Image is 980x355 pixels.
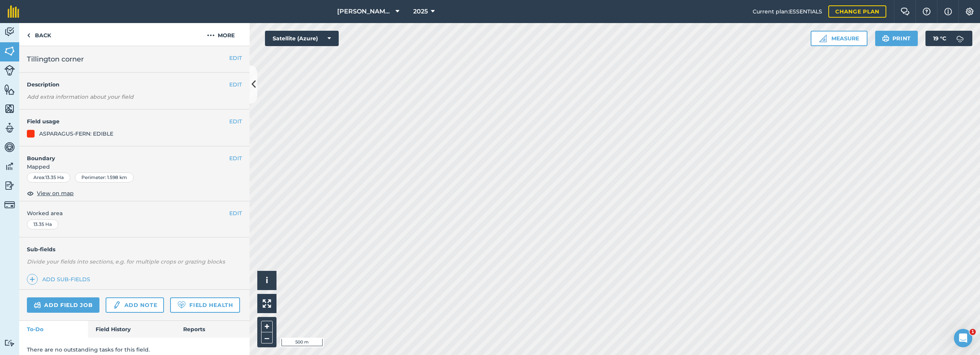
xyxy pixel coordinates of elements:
[261,321,273,332] button: +
[88,321,175,338] a: Field History
[4,65,15,76] img: svg+xml;base64,PD94bWwgdmVyc2lvbj0iMS4wIiBlbmNvZGluZz0idXRmLTgiPz4KPCEtLSBHZW5lcmF0b3I6IEFkb2JlIE...
[27,258,225,265] em: Divide your fields into sections, e.g. for multiple crops or grazing blocks
[229,209,242,217] button: EDIT
[27,189,34,198] img: svg+xml;base64,PHN2ZyB4bWxucz0iaHR0cDovL3d3dy53My5vcmcvMjAwMC9zdmciIHdpZHRoPSIxOCIgaGVpZ2h0PSIyNC...
[8,5,19,18] img: fieldmargin Logo
[27,31,30,40] img: svg+xml;base64,PHN2ZyB4bWxucz0iaHR0cDovL3d3dy53My5vcmcvMjAwMC9zdmciIHdpZHRoPSI5IiBoZWlnaHQ9IjI0Ii...
[4,161,15,172] img: svg+xml;base64,PD94bWwgdmVyc2lvbj0iMS4wIiBlbmNvZGluZz0idXRmLTgiPz4KPCEtLSBHZW5lcmF0b3I6IEFkb2JlIE...
[19,146,229,163] h4: Boundary
[27,274,93,285] a: Add sub-fields
[19,163,250,171] span: Mapped
[922,8,931,15] img: A question mark icon
[170,297,240,313] a: Field Health
[811,31,867,46] button: Measure
[4,84,15,95] img: svg+xml;base64,PHN2ZyB4bWxucz0iaHR0cDovL3d3dy53My5vcmcvMjAwMC9zdmciIHdpZHRoPSI1NiIgaGVpZ2h0PSI2MC...
[970,329,976,335] span: 1
[828,5,886,18] a: Change plan
[39,129,113,138] div: ASPARAGUS-FERN: EDIBLE
[753,7,822,16] span: Current plan : ESSENTIALS
[954,329,972,347] iframe: Intercom live chat
[27,189,74,198] button: View on map
[261,332,273,343] button: –
[192,23,250,46] button: More
[4,199,15,210] img: svg+xml;base64,PD94bWwgdmVyc2lvbj0iMS4wIiBlbmNvZGluZz0idXRmLTgiPz4KPCEtLSBHZW5lcmF0b3I6IEFkb2JlIE...
[933,31,946,46] span: 19 ° C
[27,209,242,217] span: Worked area
[925,31,972,46] button: 19 °C
[263,299,271,308] img: Four arrows, one pointing top left, one top right, one bottom right and the last bottom left
[875,31,918,46] button: Print
[4,339,15,347] img: svg+xml;base64,PD94bWwgdmVyc2lvbj0iMS4wIiBlbmNvZGluZz0idXRmLTgiPz4KPCEtLSBHZW5lcmF0b3I6IEFkb2JlIE...
[4,45,15,57] img: svg+xml;base64,PHN2ZyB4bWxucz0iaHR0cDovL3d3dy53My5vcmcvMjAwMC9zdmciIHdpZHRoPSI1NiIgaGVpZ2h0PSI2MC...
[229,54,242,62] button: EDIT
[27,173,70,182] div: Area : 13.35 Ha
[27,345,242,354] p: There are no outstanding tasks for this field.
[19,245,250,254] h4: Sub-fields
[175,321,250,338] a: Reports
[257,271,276,290] button: i
[19,321,88,338] a: To-Do
[27,54,84,65] span: Tillington corner
[965,8,974,15] img: A cog icon
[819,35,827,42] img: Ruler icon
[4,141,15,153] img: svg+xml;base64,PD94bWwgdmVyc2lvbj0iMS4wIiBlbmNvZGluZz0idXRmLTgiPz4KPCEtLSBHZW5lcmF0b3I6IEFkb2JlIE...
[27,93,134,100] em: Add extra information about your field
[27,117,229,126] h4: Field usage
[4,180,15,191] img: svg+xml;base64,PD94bWwgdmVyc2lvbj0iMS4wIiBlbmNvZGluZz0idXRmLTgiPz4KPCEtLSBHZW5lcmF0b3I6IEFkb2JlIE...
[337,7,392,16] span: [PERSON_NAME] Farm Life
[229,80,242,89] button: EDIT
[207,31,215,40] img: svg+xml;base64,PHN2ZyB4bWxucz0iaHR0cDovL3d3dy53My5vcmcvMjAwMC9zdmciIHdpZHRoPSIyMCIgaGVpZ2h0PSIyNC...
[106,297,164,313] a: Add note
[113,300,121,310] img: svg+xml;base64,PD94bWwgdmVyc2lvbj0iMS4wIiBlbmNvZGluZz0idXRmLTgiPz4KPCEtLSBHZW5lcmF0b3I6IEFkb2JlIE...
[34,300,41,310] img: svg+xml;base64,PD94bWwgdmVyc2lvbj0iMS4wIiBlbmNvZGluZz0idXRmLTgiPz4KPCEtLSBHZW5lcmF0b3I6IEFkb2JlIE...
[266,275,268,285] span: i
[27,80,242,89] h4: Description
[901,8,910,15] img: Two speech bubbles overlapping with the left bubble in the forefront
[37,189,74,197] span: View on map
[229,117,242,126] button: EDIT
[413,7,428,16] span: 2025
[4,26,15,38] img: svg+xml;base64,PD94bWwgdmVyc2lvbj0iMS4wIiBlbmNvZGluZz0idXRmLTgiPz4KPCEtLSBHZW5lcmF0b3I6IEFkb2JlIE...
[4,122,15,134] img: svg+xml;base64,PD94bWwgdmVyc2lvbj0iMS4wIiBlbmNvZGluZz0idXRmLTgiPz4KPCEtLSBHZW5lcmF0b3I6IEFkb2JlIE...
[265,31,339,46] button: Satellite (Azure)
[952,31,968,46] img: svg+xml;base64,PD94bWwgdmVyc2lvbj0iMS4wIiBlbmNvZGluZz0idXRmLTgiPz4KPCEtLSBHZW5lcmF0b3I6IEFkb2JlIE...
[229,154,242,163] button: EDIT
[19,23,59,46] a: Back
[75,173,134,182] div: Perimeter : 1.598 km
[944,7,952,16] img: svg+xml;base64,PHN2ZyB4bWxucz0iaHR0cDovL3d3dy53My5vcmcvMjAwMC9zdmciIHdpZHRoPSIxNyIgaGVpZ2h0PSIxNy...
[30,275,35,284] img: svg+xml;base64,PHN2ZyB4bWxucz0iaHR0cDovL3d3dy53My5vcmcvMjAwMC9zdmciIHdpZHRoPSIxNCIgaGVpZ2h0PSIyNC...
[882,34,889,43] img: svg+xml;base64,PHN2ZyB4bWxucz0iaHR0cDovL3d3dy53My5vcmcvMjAwMC9zdmciIHdpZHRoPSIxOSIgaGVpZ2h0PSIyNC...
[27,219,58,229] div: 13.35 Ha
[4,103,15,114] img: svg+xml;base64,PHN2ZyB4bWxucz0iaHR0cDovL3d3dy53My5vcmcvMjAwMC9zdmciIHdpZHRoPSI1NiIgaGVpZ2h0PSI2MC...
[27,297,99,313] a: Add field job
